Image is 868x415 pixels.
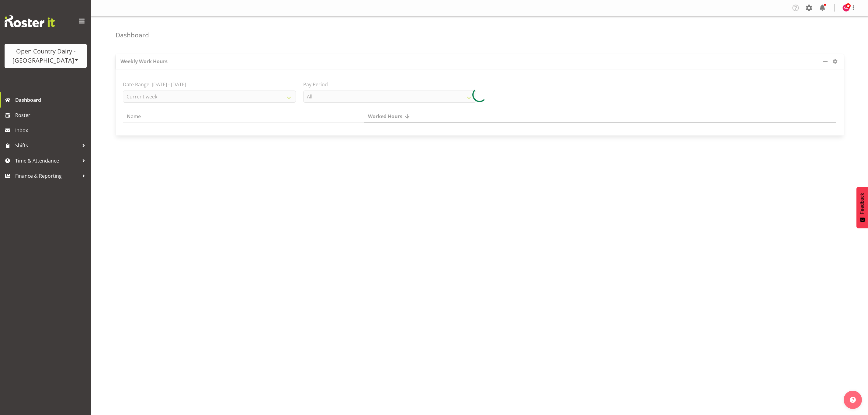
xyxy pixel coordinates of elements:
[859,193,865,214] span: Feedback
[15,141,79,150] span: Shifts
[15,95,88,105] span: Dashboard
[5,15,55,27] img: Rosterit website logo
[116,32,149,39] h4: Dashboard
[11,47,81,65] div: Open Country Dairy - [GEOGRAPHIC_DATA]
[15,156,79,165] span: Time & Attendance
[15,171,79,180] span: Finance & Reporting
[15,111,88,120] span: Roster
[842,4,850,12] img: stacey-allen7479.jpg
[850,397,856,403] img: help-xxl-2.png
[856,187,868,228] button: Feedback - Show survey
[15,126,88,135] span: Inbox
